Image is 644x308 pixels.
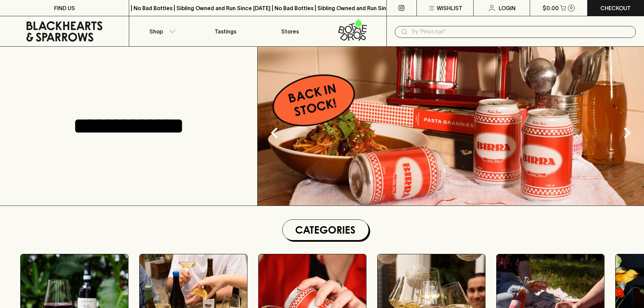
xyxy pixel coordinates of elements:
[570,6,573,10] p: 0
[193,16,258,46] a: Tastings
[499,4,516,12] p: Login
[129,16,193,46] button: Shop
[614,119,641,146] button: Next
[285,222,366,237] h1: Categories
[411,26,630,37] input: Try "Pinot noir"
[258,47,644,206] img: optimise
[281,27,299,35] p: Stores
[149,27,163,35] p: Shop
[215,27,236,35] p: Tastings
[258,16,322,46] a: Stores
[261,119,288,146] button: Previous
[54,4,75,12] p: FIND US
[437,4,462,12] p: Wishlist
[543,4,559,12] p: $0.00
[600,4,631,12] p: Checkout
